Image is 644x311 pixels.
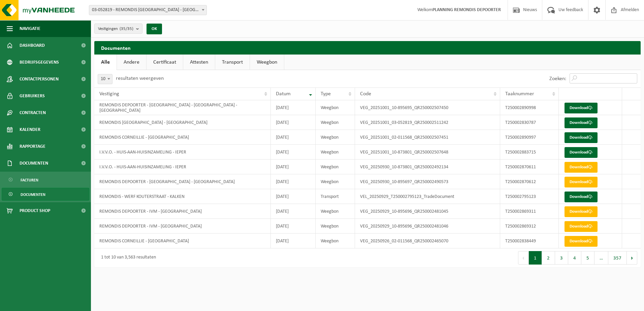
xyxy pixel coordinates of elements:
span: Taaknummer [505,91,534,97]
td: VEG_20251001_02-011568_QR250002507451 [355,130,500,145]
span: Type [321,91,331,97]
td: [DATE] [271,234,316,248]
td: REMONDIS [GEOGRAPHIC_DATA] - [GEOGRAPHIC_DATA] [94,115,271,130]
span: Code [360,91,371,97]
a: Transport [215,55,250,70]
span: Facturen [21,174,38,186]
h2: Documenten [94,41,641,54]
td: Weegbon [316,100,355,115]
td: VEG_20250929_10-895696_QR250002481045 [355,204,500,219]
td: VEG_20251001_10-873801_QR250002507648 [355,145,500,160]
span: Contactpersonen [20,71,59,88]
a: Download [565,103,598,113]
count: (35/35) [120,27,133,31]
td: REMONDIS DEPOORTER - IVM - [GEOGRAPHIC_DATA] [94,219,271,234]
td: T250002838449 [500,234,559,248]
td: REMONDIS DEPOORTER - [GEOGRAPHIC_DATA] - [GEOGRAPHIC_DATA] - [GEOGRAPHIC_DATA] [94,100,271,115]
td: T250002890997 [500,130,559,145]
a: Download [565,147,598,158]
span: Contracten [20,104,46,121]
a: Download [565,177,598,187]
td: REMONDIS DEPOORTER - IVM - [GEOGRAPHIC_DATA] [94,204,271,219]
a: Andere [117,55,146,70]
button: 1 [529,251,542,265]
span: Bedrijfsgegevens [20,54,59,71]
span: Vestiging [99,91,119,97]
td: T250002883715 [500,145,559,160]
button: Vestigingen(35/35) [94,24,142,34]
a: Download [565,132,598,143]
a: Download [565,206,598,217]
a: Download [565,221,598,232]
td: Weegbon [316,115,355,130]
strong: PLANNING REMONDIS DEPOORTER [432,7,501,12]
button: 5 [581,251,594,265]
span: Rapportage [20,138,45,155]
td: Weegbon [316,145,355,160]
button: OK [147,24,162,34]
button: 2 [542,251,555,265]
label: Zoeken: [549,76,566,81]
td: Weegbon [316,130,355,145]
td: [DATE] [271,130,316,145]
a: Alle [94,55,117,70]
span: Kalender [20,121,40,138]
a: Download [565,117,598,128]
button: Previous [518,251,529,265]
span: Product Shop [20,202,50,219]
button: 357 [608,251,627,265]
td: VEG_20251001_10-895695_QR250002507450 [355,100,500,115]
td: T250002830787 [500,115,559,130]
td: T250002795123 [500,189,559,204]
a: Download [565,236,598,247]
td: Weegbon [316,204,355,219]
span: Vestigingen [98,24,133,34]
a: Download [565,162,598,173]
td: Weegbon [316,234,355,248]
span: Documenten [20,155,48,172]
td: [DATE] [271,145,316,160]
td: VEL_20250929_T250002795123_TradeDocument [355,189,500,204]
td: VEG_20251001_03-052819_QR250002511242 [355,115,500,130]
td: Weegbon [316,160,355,174]
td: VEG_20250930_10-895697_QR250002490573 [355,174,500,189]
td: T250002890998 [500,100,559,115]
td: REMONDIS CORNEILLIE - [GEOGRAPHIC_DATA] [94,130,271,145]
td: I.V.V.O. - HUIS-AAN-HUISINZAMELING - IEPER [94,145,271,160]
span: 03-052819 - REMONDIS WEST-VLAANDEREN - OOSTENDE [89,5,207,15]
td: REMONDIS - WERF KOUTERSTRAAT - KALKEN [94,189,271,204]
span: … [594,251,608,265]
span: Gebruikers [20,88,45,104]
span: 03-052819 - REMONDIS WEST-VLAANDEREN - OOSTENDE [89,5,206,15]
td: VEG_20250926_02-011568_QR250002465070 [355,234,500,248]
td: Weegbon [316,174,355,189]
td: [DATE] [271,174,316,189]
td: T250002870611 [500,160,559,174]
a: Documenten [2,188,89,201]
td: T250002869312 [500,219,559,234]
div: 1 tot 10 van 3,563 resultaten [98,252,156,264]
a: Download [565,192,598,202]
td: VEG_20250929_10-895696_QR250002481046 [355,219,500,234]
td: [DATE] [271,100,316,115]
td: [DATE] [271,160,316,174]
td: [DATE] [271,115,316,130]
td: [DATE] [271,204,316,219]
button: Next [627,251,637,265]
a: Weegbon [250,55,284,70]
td: T250002869311 [500,204,559,219]
a: Attesten [183,55,215,70]
label: resultaten weergeven [116,76,164,81]
td: VEG_20250930_10-873801_QR250002492134 [355,160,500,174]
td: REMONDIS CORNEILLIE - [GEOGRAPHIC_DATA] [94,234,271,248]
button: 3 [555,251,568,265]
td: Transport [316,189,355,204]
a: Facturen [2,173,89,186]
td: [DATE] [271,189,316,204]
span: Documenten [21,188,45,201]
td: I.V.V.O. - HUIS-AAN-HUISINZAMELING - IEPER [94,160,271,174]
td: REMONDIS DEPOORTER - [GEOGRAPHIC_DATA] - [GEOGRAPHIC_DATA] [94,174,271,189]
span: 10 [98,74,112,84]
td: Weegbon [316,219,355,234]
span: 10 [98,74,112,84]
